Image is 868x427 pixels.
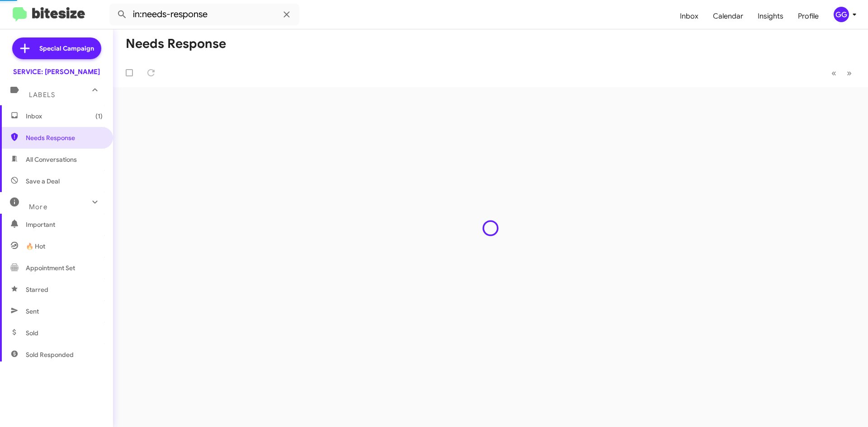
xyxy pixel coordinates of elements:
[26,350,74,359] span: Sold Responded
[95,112,103,121] span: (1)
[834,7,849,22] div: GG
[26,133,103,142] span: Needs Response
[26,328,38,338] span: Sold
[39,44,94,53] span: Special Campaign
[831,67,836,79] span: «
[26,263,75,272] span: Appointment Set
[29,91,55,99] span: Labels
[109,4,299,25] input: Search
[26,155,77,164] span: All Conversations
[791,3,826,29] a: Profile
[706,3,750,29] a: Calendar
[826,64,842,82] button: Previous
[847,67,852,79] span: »
[26,242,45,251] span: 🔥 Hot
[26,285,48,294] span: Starred
[673,3,706,29] a: Inbox
[12,38,101,59] a: Special Campaign
[826,64,857,82] nav: Page navigation example
[841,64,857,82] button: Next
[750,3,791,29] a: Insights
[26,112,103,121] span: Inbox
[26,177,60,186] span: Save a Deal
[29,203,47,211] span: More
[126,37,226,51] h1: Needs Response
[826,7,858,22] button: GG
[26,220,103,229] span: Important
[13,67,100,76] div: SERVICE: [PERSON_NAME]
[26,307,39,316] span: Sent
